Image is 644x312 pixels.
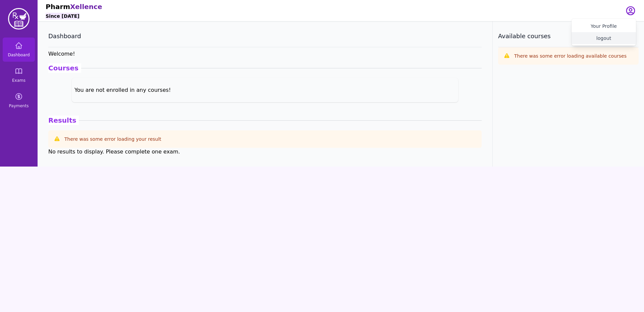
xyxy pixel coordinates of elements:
[48,63,81,73] span: Courses
[46,3,70,11] span: Pharm
[498,32,639,40] h3: Available courses
[572,20,636,32] a: Your Profile
[46,13,79,19] h6: Since [DATE]
[8,8,30,29] img: PharmXellence Logo
[572,32,636,44] button: logout
[3,88,35,113] a: Payments
[64,136,161,142] p: There was some error loading your result
[70,3,102,11] span: Xellence
[8,52,30,58] span: Dashboard
[48,116,79,125] span: Results
[3,63,35,87] a: Exams
[12,78,25,83] span: Exams
[48,148,482,156] div: No results to display. Please complete one exam.
[514,53,627,59] p: There was some error loading available courses
[9,103,29,109] span: Payments
[48,32,482,40] h3: Dashboard
[72,83,458,97] div: You are not enrolled in any courses!
[3,38,35,62] a: Dashboard
[48,50,482,58] h6: Welcome !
